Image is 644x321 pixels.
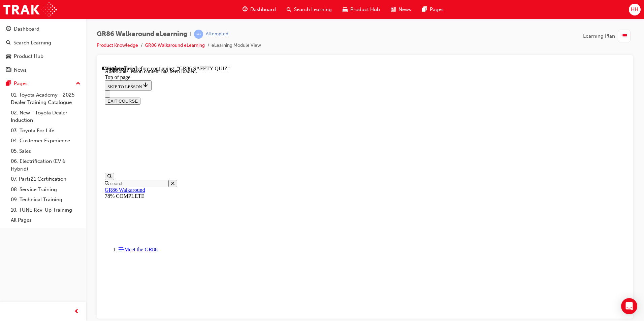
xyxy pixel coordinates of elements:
[391,5,396,14] span: news-icon
[8,90,83,108] a: 01. Toyota Academy - 2025 Dealer Training Catalogue
[6,26,11,32] span: guage-icon
[66,114,75,121] button: Close search menu
[237,3,281,16] a: guage-iconDashboard
[287,5,291,14] span: search-icon
[8,126,83,136] a: 03. Toyota For Life
[398,6,411,13] span: News
[3,2,57,17] img: Trak
[3,121,43,127] a: GR86 Walkaround
[14,25,39,33] div: Dashboard
[5,19,47,24] span: SKIP TO LESSON
[3,9,523,15] div: Top of page
[3,128,523,134] div: 78% COMPLETE
[3,107,12,114] button: Open search menu
[6,81,11,87] span: pages-icon
[7,114,66,121] input: Search
[8,136,83,146] a: 04. Customer Experience
[430,6,444,13] span: Pages
[6,40,11,46] span: search-icon
[422,5,427,14] span: pages-icon
[343,5,348,14] span: car-icon
[629,4,641,15] button: HH
[3,77,83,90] button: Pages
[631,6,638,13] span: HH
[3,50,83,63] a: Product Hub
[3,23,83,35] a: Dashboard
[583,32,615,40] span: Learning Plan
[6,53,11,60] span: car-icon
[14,52,43,60] div: Product Hub
[250,6,276,13] span: Dashboard
[74,308,79,316] span: prev-icon
[190,30,191,38] span: |
[8,215,83,225] a: All Pages
[8,156,83,174] a: 06. Electrification (EV & Hybrid)
[243,5,248,14] span: guage-icon
[350,6,380,13] span: Product Hub
[8,174,83,184] a: 07. Parts21 Certification
[97,30,187,38] span: GR86 Walkaround eLearning
[622,32,627,40] span: list-icon
[8,205,83,215] a: 10. TUNE Rev-Up Training
[3,64,83,76] a: News
[97,42,138,48] a: Product Knowledge
[8,194,83,205] a: 09. Technical Training
[8,108,83,126] a: 02. New - Toyota Dealer Induction
[8,184,83,195] a: 08. Service Training
[3,32,38,39] button: EXIT COURSE
[3,37,83,49] a: Search Learning
[417,3,449,16] a: pages-iconPages
[14,80,28,87] div: Pages
[6,67,11,73] span: news-icon
[212,42,261,49] li: eLearning Module View
[8,146,83,156] a: 05. Sales
[3,25,8,32] button: Close navigation menu
[385,3,417,16] a: news-iconNews
[145,42,205,48] a: GR86 Walkaround eLearning
[621,298,637,314] div: Open Intercom Messenger
[337,3,385,16] a: car-iconProduct Hub
[206,31,228,37] div: Attempted
[294,6,332,13] span: Search Learning
[194,30,203,39] span: learningRecordVerb_ATTEMPT-icon
[13,39,51,47] div: Search Learning
[3,3,523,9] div: Additional lesson content has been loaded.
[281,3,337,16] a: search-iconSearch Learning
[3,22,83,77] button: DashboardSearch LearningProduct HubNews
[3,15,50,25] button: SKIP TO LESSON
[76,79,80,88] span: up-icon
[583,30,633,42] button: Learning Plan
[14,66,27,74] div: News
